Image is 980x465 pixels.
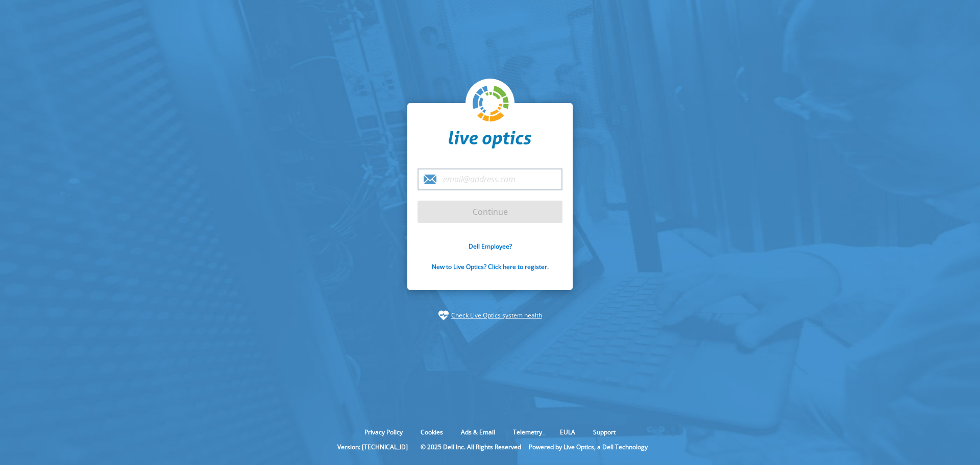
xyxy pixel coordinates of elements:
li: Powered by Live Optics, a Dell Technology [529,443,648,451]
input: email@address.com [418,168,562,190]
a: Ads & Email [453,428,503,436]
li: Version: [TECHNICAL_ID] [332,443,413,451]
a: Check Live Optics system health [451,310,542,321]
img: status-check-icon.svg [438,310,449,321]
a: Dell Employee? [469,242,512,251]
li: © 2025 Dell Inc. All Rights Reserved [415,443,526,451]
a: Cookies [413,428,451,436]
a: New to Live Optics? Click here to register. [432,262,549,271]
a: Privacy Policy [357,428,410,436]
a: Telemetry [505,428,550,436]
a: EULA [552,428,583,436]
img: liveoptics-word.svg [449,131,531,149]
a: Support [585,428,623,436]
img: liveoptics-logo.svg [473,86,509,123]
